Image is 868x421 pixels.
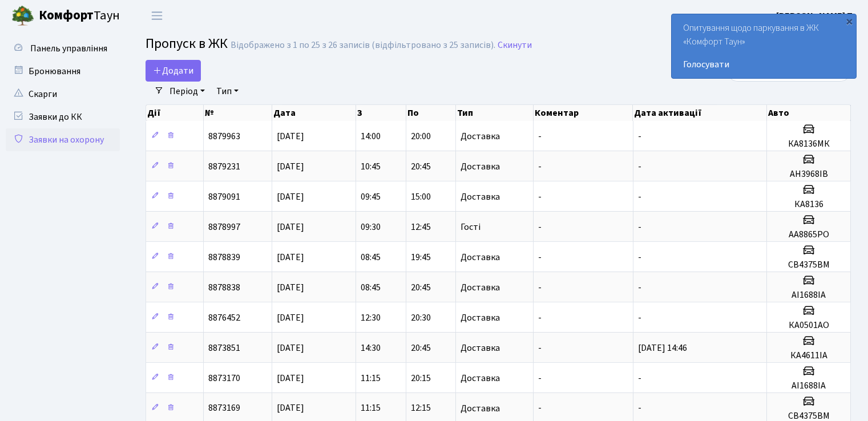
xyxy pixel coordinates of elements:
div: Відображено з 1 по 25 з 26 записів (відфільтровано з 25 записів). [231,40,495,51]
span: - [638,130,641,143]
span: 14:00 [361,130,381,143]
span: - [638,160,641,173]
span: 20:45 [411,281,431,294]
th: Авто [767,105,851,121]
span: Доставка [461,283,500,292]
h5: АІ1688ІА [772,380,846,391]
span: [DATE] [277,221,304,233]
span: Доставка [461,253,500,262]
span: Пропуск в ЖК [146,34,228,54]
span: 8879231 [208,160,240,173]
a: Бронювання [6,60,120,83]
span: Додати [153,64,193,77]
a: Скарги [6,83,120,106]
span: 10:45 [361,160,381,173]
span: 20:30 [411,311,431,324]
span: [DATE] [277,372,304,384]
span: Доставка [461,343,500,353]
th: № [204,105,272,121]
span: - [538,251,542,264]
th: Дата активації [633,105,767,121]
th: Дії [146,105,204,121]
span: Доставка [461,313,500,322]
span: - [638,191,641,203]
th: Дата [272,105,356,121]
span: - [538,402,542,415]
span: Доставка [461,162,500,171]
span: 8878838 [208,281,240,294]
span: Доставка [461,374,500,383]
th: З [356,105,406,121]
span: 12:15 [411,402,431,415]
h5: КА0501АО [772,320,846,331]
a: Заявки до КК [6,106,120,128]
span: - [638,372,641,384]
span: - [538,191,542,203]
h5: АІ1688ІА [772,290,846,301]
span: [DATE] [277,160,304,173]
span: Таун [39,6,120,26]
span: - [538,221,542,233]
span: 8873851 [208,342,240,354]
a: Скинути [498,40,532,51]
span: - [538,281,542,294]
div: Опитування щодо паркування в ЖК «Комфорт Таун» [672,14,856,78]
h5: СВ4375ВМ [772,260,846,270]
span: Гості [461,222,481,232]
span: 15:00 [411,191,431,203]
span: [DATE] [277,191,304,203]
h5: АН3968ІВ [772,169,846,180]
button: Переключити навігацію [143,6,171,25]
span: - [538,372,542,384]
span: 8879963 [208,130,240,143]
span: - [638,311,641,324]
span: Доставка [461,192,500,201]
span: Доставка [461,404,500,413]
span: [DATE] [277,281,304,294]
a: Період [165,82,209,101]
span: - [638,281,641,294]
span: [DATE] [277,130,304,143]
a: Тип [212,82,243,101]
span: - [538,342,542,354]
span: 14:30 [361,342,381,354]
th: По [406,105,456,121]
b: Комфорт [39,6,94,25]
a: Додати [146,60,201,82]
span: [DATE] [277,251,304,264]
span: [DATE] 14:46 [638,342,687,354]
span: 12:30 [361,311,381,324]
span: Доставка [461,132,500,141]
span: [DATE] [277,342,304,354]
span: 11:15 [361,402,381,415]
span: 09:45 [361,191,381,203]
a: Панель управління [6,37,120,60]
span: - [538,160,542,173]
span: [DATE] [277,311,304,324]
span: 20:15 [411,372,431,384]
span: 08:45 [361,251,381,264]
span: Панель управління [30,42,107,55]
th: Коментар [534,105,633,121]
span: [DATE] [277,402,304,415]
span: - [538,311,542,324]
h5: КА8136МК [772,139,846,149]
span: - [638,402,641,415]
span: 8878997 [208,221,240,233]
h5: КА8136 [772,199,846,210]
span: 11:15 [361,372,381,384]
a: Голосувати [683,58,845,71]
span: 8873170 [208,372,240,384]
span: 8876452 [208,311,240,324]
span: 8879091 [208,191,240,203]
img: logo.png [11,5,34,27]
span: 20:45 [411,160,431,173]
span: 08:45 [361,281,381,294]
span: - [638,251,641,264]
span: 20:45 [411,342,431,354]
a: Заявки на охорону [6,128,120,151]
a: [PERSON_NAME] Т. [776,9,854,23]
b: [PERSON_NAME] Т. [776,10,854,22]
span: 12:45 [411,221,431,233]
div: × [843,15,855,27]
